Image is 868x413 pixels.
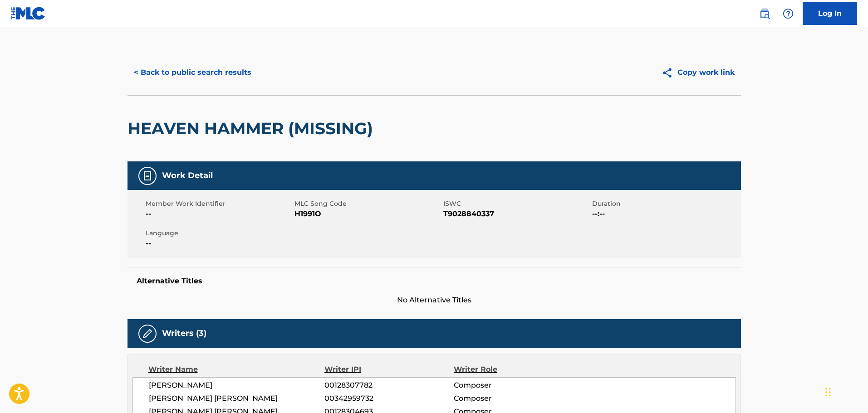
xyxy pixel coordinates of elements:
img: help [783,8,794,19]
h5: Work Detail [162,170,213,181]
a: Log In [803,2,857,25]
span: Composer [454,393,571,404]
span: 00128307782 [324,380,453,391]
span: Composer [454,380,571,391]
img: Work Detail [142,170,153,181]
img: Writers [142,328,153,339]
span: No Alternative Titles [128,295,741,306]
div: Help [779,5,797,23]
div: Drag [825,379,831,406]
img: Copy work link [662,67,677,78]
span: --:-- [592,209,739,219]
span: -- [146,209,292,219]
img: MLC Logo [11,7,46,20]
span: ISWC [443,199,590,209]
span: Language [146,228,292,238]
h5: Alternative Titles [137,277,732,286]
button: Copy work link [655,61,741,84]
div: Writer Role [454,364,571,375]
span: -- [146,238,292,249]
span: [PERSON_NAME] [149,380,325,391]
span: T9028840337 [443,209,590,219]
span: MLC Song Code [294,199,441,209]
img: search [759,8,770,19]
span: 00342959732 [324,393,453,404]
h2: HEAVEN HAMMER (MISSING) [128,118,378,139]
span: [PERSON_NAME] [PERSON_NAME] [149,393,325,404]
span: Duration [592,199,739,209]
h5: Writers (3) [162,328,206,339]
button: < Back to public search results [128,61,258,84]
div: Writer IPI [324,364,454,375]
span: Member Work Identifier [146,199,292,209]
a: Public Search [755,5,774,23]
iframe: Chat Widget [823,369,868,413]
div: Writer Name [148,364,325,375]
span: H1991O [294,209,441,219]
